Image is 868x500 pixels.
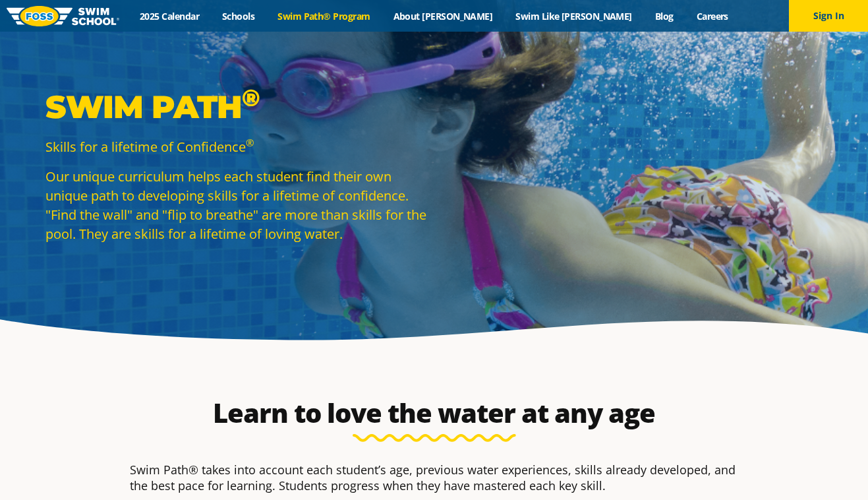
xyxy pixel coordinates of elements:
a: 2025 Calendar [129,10,211,22]
a: Careers [685,10,739,22]
p: Swim Path® takes into account each student’s age, previous water experiences, skills already deve... [130,462,739,493]
p: Swim Path [45,87,428,127]
img: FOSS Swim School Logo [7,6,119,26]
a: Swim Path® Program [266,10,382,22]
p: Skills for a lifetime of Confidence [45,137,428,156]
a: Schools [211,10,266,22]
a: About [PERSON_NAME] [382,10,504,22]
a: Blog [643,10,685,22]
sup: ® [242,83,260,112]
h2: Learn to love the water at any age [123,397,745,429]
sup: ® [246,136,254,149]
p: Our unique curriculum helps each student find their own unique path to developing skills for a li... [45,167,428,243]
a: Swim Like [PERSON_NAME] [504,10,644,22]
